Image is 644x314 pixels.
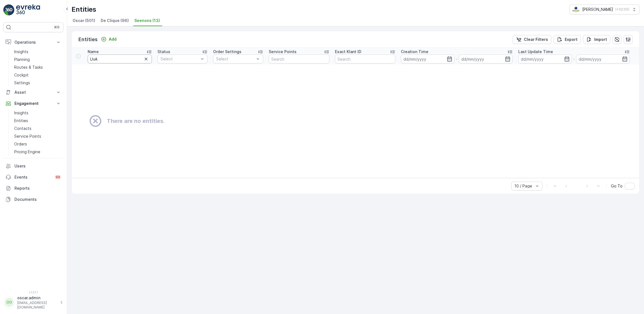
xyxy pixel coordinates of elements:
[401,49,428,55] p: Creation Time
[12,132,63,140] a: Service Points
[5,298,14,307] div: OO
[109,36,117,42] p: Add
[71,5,96,14] p: Entities
[157,49,170,55] p: Status
[14,72,29,78] p: Cockpit
[216,56,255,62] p: Select
[12,109,63,117] a: Insights
[14,186,61,191] p: Reports
[14,149,40,155] p: Pricing Engine
[54,25,60,29] p: ⌘B
[12,148,63,156] a: Pricing Engine
[12,125,63,132] a: Contacts
[3,160,63,172] a: Users
[107,117,165,125] h2: There are no entities.
[88,49,99,55] p: Name
[14,126,31,131] p: Contacts
[456,56,458,62] p: -
[12,140,63,148] a: Orders
[594,37,607,42] p: Import
[3,87,63,98] button: Asset
[14,141,27,147] p: Orders
[14,163,61,169] p: Users
[524,37,548,42] p: Clear Filters
[14,118,28,123] p: Entities
[401,55,455,63] input: dd/mm/yyyy
[615,7,629,12] p: ( +02:00 )
[56,175,60,179] p: 99
[572,6,580,13] img: basis-logo_rgb2x.png
[12,63,63,71] a: Routes & Tasks
[335,55,396,63] input: Search
[583,35,610,44] button: Import
[565,37,578,42] p: Export
[3,172,63,183] a: Events99
[14,197,61,202] p: Documents
[161,56,199,62] p: Select
[101,18,129,23] span: De Clique (96)
[14,65,43,70] p: Routes & Tasks
[569,4,640,14] button: [PERSON_NAME](+02:00)
[14,57,30,62] p: Planning
[269,49,297,55] p: Service Points
[335,49,361,55] p: Exact Klant ID
[14,133,41,139] p: Service Points
[3,291,63,294] span: v 1.51.1
[3,183,63,194] a: Reports
[573,56,575,62] p: -
[73,18,95,23] span: Oscar (501)
[14,174,51,180] p: Events
[518,49,553,55] p: Last Update Time
[459,55,512,63] input: dd/mm/yyyy
[12,117,63,125] a: Entities
[99,36,119,43] button: Add
[3,295,63,310] button: OOoscar.admin[EMAIL_ADDRESS][DOMAIN_NAME]
[582,7,613,12] p: [PERSON_NAME]
[14,101,52,106] p: Engagement
[518,55,572,63] input: dd/mm/yyyy
[14,110,28,116] p: Insights
[88,55,152,63] input: Search
[16,4,40,16] img: logo_light-DOdMpM7g.png
[17,301,57,310] p: [EMAIL_ADDRESS][DOMAIN_NAME]
[78,36,98,43] p: Entities
[14,90,52,95] p: Asset
[213,49,241,55] p: Order Settings
[14,80,30,86] p: Settings
[554,35,581,44] button: Export
[134,18,160,23] span: Seenons (13)
[513,35,551,44] button: Clear Filters
[3,194,63,205] a: Documents
[14,39,52,45] p: Operations
[17,295,57,301] p: oscar.admin
[576,55,630,63] input: dd/mm/yyyy
[3,4,14,16] img: logo
[12,79,63,87] a: Settings
[14,49,28,55] p: Insights
[12,71,63,79] a: Cockpit
[12,56,63,63] a: Planning
[12,48,63,56] a: Insights
[611,183,623,189] span: Go To
[3,37,63,48] button: Operations
[269,55,329,63] input: Search
[3,98,63,109] button: Engagement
